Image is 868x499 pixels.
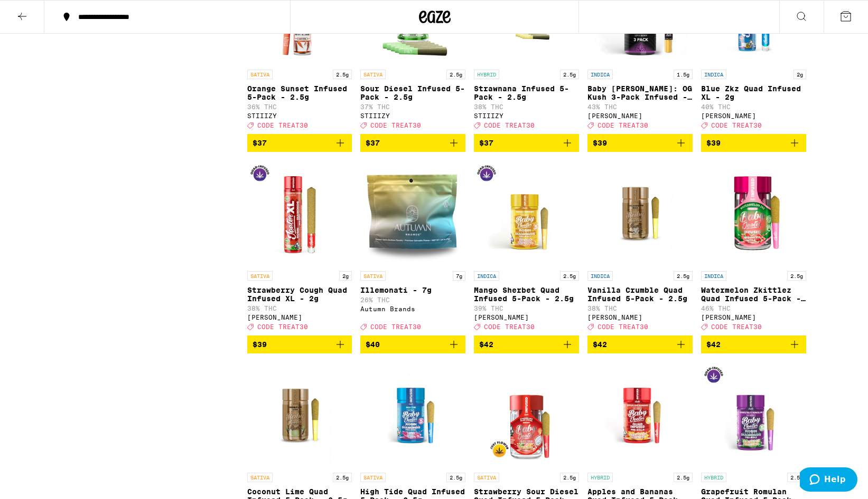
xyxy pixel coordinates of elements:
p: 2.5g [560,473,579,482]
p: 43% THC [587,103,693,110]
button: Add to bag [360,134,465,152]
p: Sour Diesel Infused 5-Pack - 2.5g [360,84,465,101]
button: Add to bag [587,335,693,353]
p: 38% THC [247,305,352,312]
p: SATIVA [360,473,386,482]
p: 2.5g [787,473,806,482]
p: SATIVA [360,271,386,281]
button: Add to bag [474,335,579,353]
img: Jeeter - Mango Sherbet Quad Infused 5-Pack - 2.5g [474,160,579,266]
button: Add to bag [474,134,579,152]
div: Autumn Brands [360,305,465,312]
span: CODE TREAT30 [370,122,421,129]
span: CODE TREAT30 [257,122,308,129]
p: 1.5g [674,70,693,79]
span: CODE TREAT30 [598,323,648,330]
p: 7g [453,271,465,281]
p: Strawberry Cough Quad Infused XL - 2g [247,286,352,303]
span: $39 [593,139,607,147]
p: SATIVA [247,70,273,79]
button: Add to bag [360,335,465,353]
span: CODE TREAT30 [257,323,308,330]
p: SATIVA [360,70,386,79]
span: $42 [479,340,493,349]
span: $39 [706,139,721,147]
p: 2g [339,271,352,281]
button: Add to bag [247,335,352,353]
img: Jeeter - Grapefruit Romulan Quad Infused 5-Pack - 2.5g [701,362,806,467]
img: Jeeter - High Tide Quad Infused 5-Pack - 2.5g [360,362,465,467]
p: 39% THC [474,305,579,312]
p: INDICA [474,271,499,281]
button: Add to bag [587,134,693,152]
span: CODE TREAT30 [711,323,762,330]
span: $42 [593,340,607,349]
p: 2g [794,70,806,79]
p: 26% THC [360,296,465,303]
p: HYBRID [474,70,499,79]
span: $39 [253,340,267,349]
span: CODE TREAT30 [370,323,421,330]
button: Add to bag [701,134,806,152]
p: Strawnana Infused 5-Pack - 2.5g [474,84,579,101]
p: 2.5g [446,70,465,79]
p: Watermelon Zkittlez Quad Infused 5-Pack - 2.5g [701,286,806,303]
div: [PERSON_NAME] [247,314,352,321]
p: 2.5g [674,473,693,482]
a: Open page for Illemonati - 7g from Autumn Brands [360,160,465,335]
p: 36% THC [247,103,352,110]
div: STIIIZY [360,112,465,119]
p: 38% THC [474,103,579,110]
p: 2.5g [560,70,579,79]
p: INDICA [701,70,726,79]
div: STIIIZY [247,112,352,119]
p: Baby [PERSON_NAME]: OG Kush 3-Pack Infused - 1.5g [587,84,693,101]
span: $37 [479,139,493,147]
img: Jeeter - Apples and Bananas Quad Infused 5-Pack - 2.5g [587,362,693,467]
p: Illemonati - 7g [360,286,465,294]
p: INDICA [701,271,726,281]
p: HYBRID [587,473,613,482]
span: $40 [366,340,380,349]
p: Blue Zkz Quad Infused XL - 2g [701,84,806,101]
div: [PERSON_NAME] [701,314,806,321]
button: Add to bag [701,335,806,353]
p: Mango Sherbet Quad Infused 5-Pack - 2.5g [474,286,579,303]
span: $37 [366,139,380,147]
p: 2.5g [787,271,806,281]
p: 46% THC [701,305,806,312]
img: Autumn Brands - Illemonati - 7g [360,160,465,266]
img: Jeeter - Watermelon Zkittlez Quad Infused 5-Pack - 2.5g [701,160,806,266]
span: CODE TREAT30 [598,122,648,129]
p: 40% THC [701,103,806,110]
img: Jeeter - Vanilla Crumble Quad Infused 5-Pack - 2.5g [587,160,693,266]
p: 2.5g [446,473,465,482]
p: 38% THC [587,305,693,312]
button: Add to bag [247,134,352,152]
img: Jeeter - Strawberry Cough Quad Infused XL - 2g [247,160,352,266]
p: HYBRID [701,473,726,482]
p: 2.5g [560,271,579,281]
div: [PERSON_NAME] [587,112,693,119]
span: CODE TREAT30 [484,323,535,330]
div: STIIIZY [474,112,579,119]
span: $37 [253,139,267,147]
p: 2.5g [333,473,352,482]
iframe: Opens a widget where you can find more information [800,467,857,494]
div: [PERSON_NAME] [587,314,693,321]
p: 37% THC [360,103,465,110]
a: Open page for Mango Sherbet Quad Infused 5-Pack - 2.5g from Jeeter [474,160,579,335]
p: SATIVA [247,271,273,281]
p: 2.5g [674,271,693,281]
a: Open page for Vanilla Crumble Quad Infused 5-Pack - 2.5g from Jeeter [587,160,693,335]
img: Jeeter - Coconut Lime Quad Infused 5-Pack - 2.5g [247,362,352,467]
a: Open page for Strawberry Cough Quad Infused XL - 2g from Jeeter [247,160,352,335]
p: SATIVA [247,473,273,482]
a: Open page for Watermelon Zkittlez Quad Infused 5-Pack - 2.5g from Jeeter [701,160,806,335]
p: INDICA [587,271,613,281]
p: INDICA [587,70,613,79]
span: $42 [706,340,721,349]
span: CODE TREAT30 [711,122,762,129]
p: 2.5g [333,70,352,79]
div: [PERSON_NAME] [474,314,579,321]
